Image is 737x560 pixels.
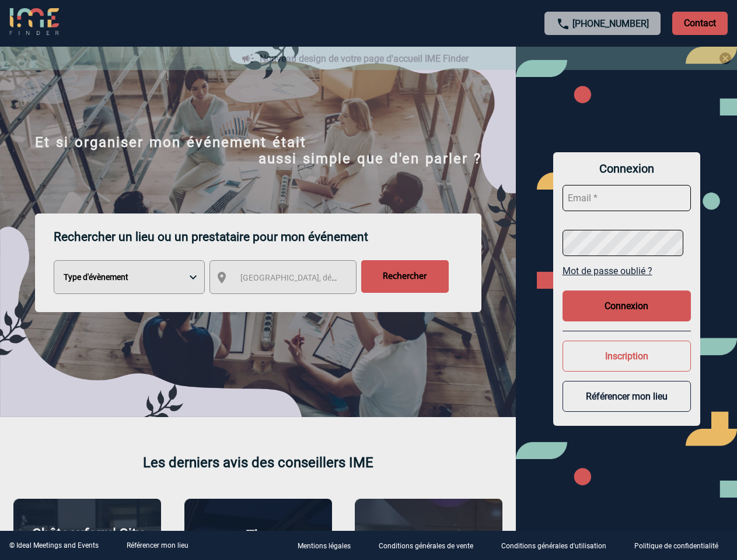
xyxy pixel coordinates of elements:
a: Conditions générales d'utilisation [492,540,625,551]
p: Conditions générales d'utilisation [501,542,606,551]
a: Conditions générales de vente [369,540,492,551]
p: Conditions générales de vente [379,542,473,551]
a: Politique de confidentialité [625,540,737,551]
a: Référencer mon lieu [127,541,188,549]
p: Politique de confidentialité [634,542,718,551]
div: © Ideal Meetings and Events [9,541,99,549]
a: Mentions légales [288,540,369,551]
p: Mentions légales [298,542,351,551]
